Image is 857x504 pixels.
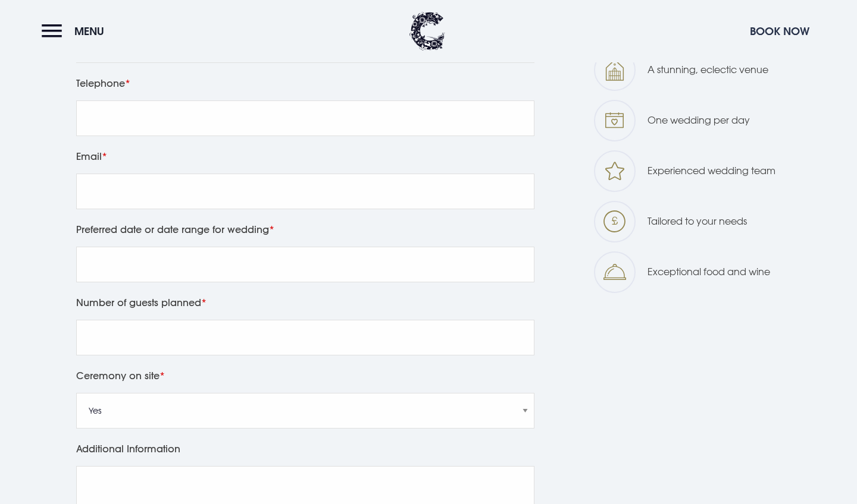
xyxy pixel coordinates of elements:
img: Wedding team icon [605,162,625,180]
img: Clandeboye Lodge [409,12,445,51]
label: Number of guests planned [76,294,534,311]
img: Wedding tailored icon [603,210,625,232]
button: Menu [42,18,110,44]
label: Email [76,148,534,165]
p: One wedding per day [648,111,750,129]
label: Additional Information [76,440,534,457]
label: Telephone [76,75,534,92]
p: A stunning, eclectic venue [648,61,768,78]
button: Book Now [744,18,815,44]
img: Wedding venue icon [605,59,624,81]
p: Tailored to your needs [648,212,747,230]
p: Exceptional food and wine [648,263,770,281]
p: Experienced wedding team [648,162,775,179]
img: Wedding one wedding icon [605,112,624,128]
label: Preferred date or date range for wedding [76,221,534,238]
label: Ceremony on site [76,367,534,384]
span: Menu [74,24,104,38]
img: Why icon 4 1 [603,264,626,281]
